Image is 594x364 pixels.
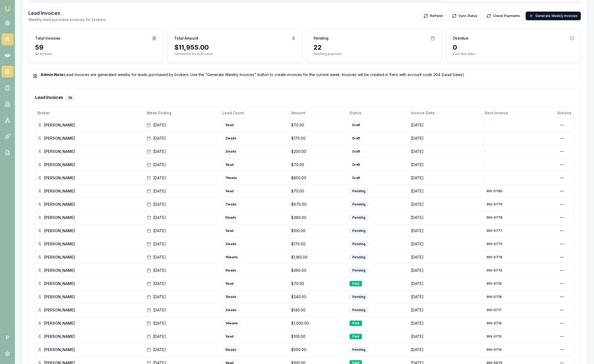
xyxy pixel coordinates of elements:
[349,188,368,194] div: Pending
[291,202,345,207] div: $670.00
[147,122,218,128] div: [DATE]
[291,215,345,220] div: $380.00
[147,228,218,233] div: [DATE]
[409,264,482,277] td: [DATE]
[347,108,409,118] th: Status
[147,347,218,352] div: [DATE]
[35,95,574,101] h3: Lead Invoices
[222,175,240,181] div: 11 lead s
[222,162,237,168] div: 1 lead
[485,149,486,154] span: -
[291,281,345,286] div: $70.00
[147,281,218,286] div: [DATE]
[291,347,345,352] div: $500.00
[409,132,482,145] td: [DATE]
[555,108,574,118] th: Actions
[147,334,218,339] div: [DATE]
[409,277,482,290] td: [DATE]
[38,175,142,181] div: [PERSON_NAME]
[409,145,482,158] td: [DATE]
[449,12,481,20] button: Sync Status
[485,279,504,288] button: INV-0719
[349,175,363,181] div: Draft
[38,122,142,128] div: [PERSON_NAME]
[38,347,142,352] div: [PERSON_NAME]
[147,175,218,181] div: [DATE]
[147,255,218,260] div: [DATE]
[147,294,218,300] div: [DATE]
[38,307,142,313] div: [PERSON_NAME]
[409,118,482,132] td: [DATE]
[222,215,239,221] div: 5 lead s
[222,188,237,194] div: 1 lead
[145,108,220,118] th: Week Ending
[349,347,368,353] div: Pending
[222,281,237,287] div: 1 lead
[349,201,368,207] div: Pending
[409,184,482,198] td: [DATE]
[485,176,486,180] span: -
[222,122,237,128] div: 1 lead
[349,307,368,313] div: Pending
[314,36,329,41] h3: Pending
[349,294,368,300] div: Pending
[222,241,239,247] div: 2 lead s
[291,122,345,128] div: $70.00
[409,290,482,303] td: [DATE]
[485,226,505,235] button: INV-0777
[4,5,11,12] img: emu-icon-u.png
[35,52,156,56] p: All brokers
[174,52,296,56] p: Combined invoice value
[38,241,142,247] div: [PERSON_NAME]
[485,123,486,127] span: -
[409,317,482,330] td: [DATE]
[222,307,239,313] div: 2 lead s
[147,162,218,167] div: [DATE]
[483,12,523,20] button: Check Payments
[409,224,482,237] td: [DATE]
[453,36,468,41] h3: Overdue
[35,108,145,118] th: Broker
[420,12,447,20] button: Refresh
[147,321,218,326] div: [DATE]
[291,175,345,181] div: $850.00
[65,95,75,101] div: 59
[409,158,482,171] td: [DATE]
[147,149,218,154] div: [DATE]
[291,136,345,141] div: $170.00
[409,211,482,224] td: [DATE]
[147,241,218,247] div: [DATE]
[409,171,482,184] td: [DATE]
[291,228,345,233] div: $100.00
[349,254,368,260] div: Pending
[147,188,218,194] div: [DATE]
[349,281,362,287] div: Paid
[28,9,106,17] h3: Lead Invoices
[38,149,142,154] div: [PERSON_NAME]
[38,268,142,273] div: [PERSON_NAME]
[485,136,486,140] span: -
[314,52,435,56] p: Awaiting payment
[453,43,574,52] div: 0
[38,188,142,194] div: [PERSON_NAME]
[485,213,505,222] button: INV-0778
[147,215,218,220] div: [DATE]
[453,52,574,56] p: Past due date
[409,343,482,356] td: [DATE]
[222,334,237,339] div: 1 lead
[2,332,14,344] span: P
[289,108,347,118] th: Amount
[38,162,142,167] div: [PERSON_NAME]
[349,135,363,141] div: Draft
[485,162,486,167] span: -
[349,149,363,154] div: Draft
[38,215,142,220] div: [PERSON_NAME]
[222,254,241,260] div: 16 lead s
[485,240,505,248] button: INV-0775
[349,162,363,168] div: Draft
[222,320,241,326] div: 14 lead s
[38,281,142,286] div: [PERSON_NAME]
[291,162,345,167] div: $70.00
[291,268,345,273] div: $360.00
[38,294,142,300] div: [PERSON_NAME]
